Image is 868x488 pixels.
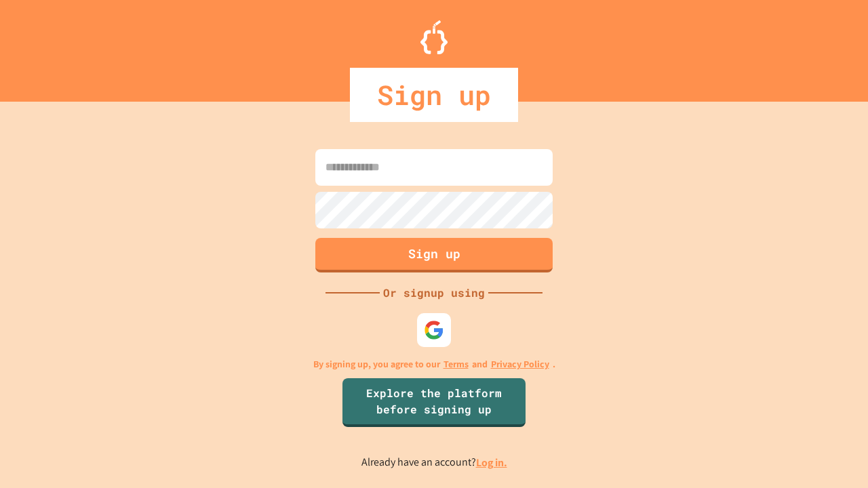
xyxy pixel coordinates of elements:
[313,357,555,371] p: By signing up, you agree to our and .
[424,320,444,340] img: google-icon.svg
[315,238,553,272] button: Sign up
[380,285,488,301] div: Or signup using
[342,378,526,427] a: Explore the platform before signing up
[350,68,518,122] div: Sign up
[420,20,448,54] img: Logo.svg
[476,455,507,470] a: Log in.
[443,357,469,371] a: Terms
[491,357,549,371] a: Privacy Policy
[361,454,507,471] p: Already have an account?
